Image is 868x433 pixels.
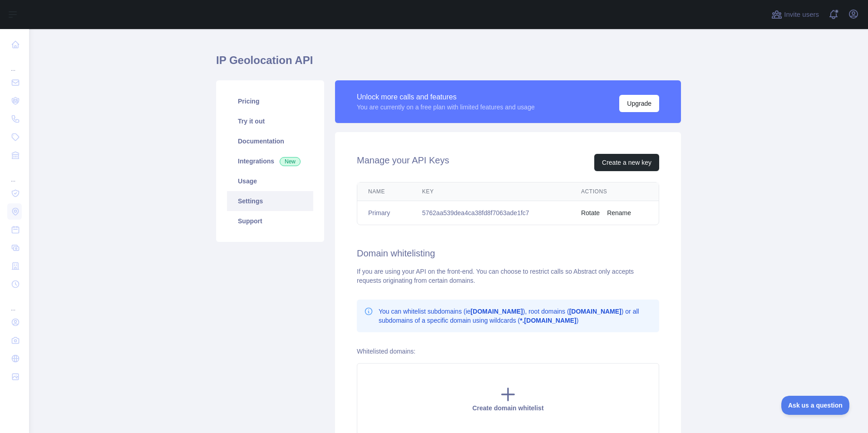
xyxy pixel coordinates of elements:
[411,201,570,225] td: 5762aa539dea4ca38fd8f7063ade1fc7
[7,54,22,73] div: ...
[570,182,659,201] th: Actions
[357,201,411,225] td: Primary
[607,208,631,217] button: Rename
[569,308,621,315] b: [DOMAIN_NAME]
[216,53,681,75] h1: IP Geolocation API
[7,165,22,183] div: ...
[227,91,313,111] a: Pricing
[472,404,543,412] span: Create domain whitelist
[619,95,659,112] button: Upgrade
[280,157,301,166] span: New
[581,208,600,217] button: Rotate
[227,111,313,131] a: Try it out
[227,211,313,231] a: Support
[227,171,313,191] a: Usage
[357,182,411,201] th: Name
[357,154,449,171] h2: Manage your API Keys
[379,307,652,325] p: You can whitelist subdomains (ie ), root domains ( ) or all subdomains of a specific domain using...
[781,396,850,415] iframe: Toggle Customer Support
[227,151,313,171] a: Integrations New
[769,7,821,22] button: Invite users
[357,267,659,285] div: If you are using your API on the front-end. You can choose to restrict calls so Abstract only acc...
[357,348,415,355] label: Whitelisted domains:
[227,191,313,211] a: Settings
[357,92,535,103] div: Unlock more calls and features
[357,247,659,260] h2: Domain whitelisting
[7,294,22,312] div: ...
[357,103,535,112] div: You are currently on a free plan with limited features and usage
[411,182,570,201] th: Key
[784,10,819,20] span: Invite users
[227,131,313,151] a: Documentation
[520,317,576,324] b: *.[DOMAIN_NAME]
[471,308,523,315] b: [DOMAIN_NAME]
[594,154,659,171] button: Create a new key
